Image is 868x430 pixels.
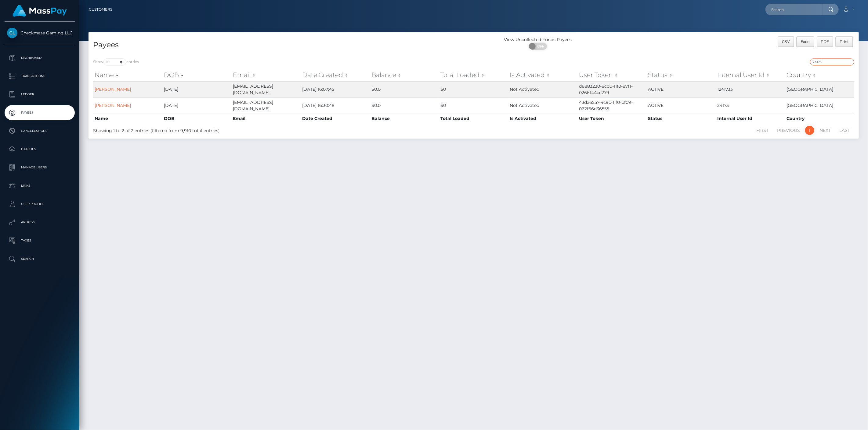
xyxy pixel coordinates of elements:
[5,215,75,230] a: API Keys
[5,196,75,212] a: User Profile
[162,69,232,81] th: DOB: activate to sort column descending
[765,4,823,15] input: Search...
[785,97,854,114] td: [GEOGRAPHIC_DATA]
[5,123,75,139] a: Cancellations
[5,251,75,266] a: Search
[817,37,834,47] button: PDF
[7,145,72,154] p: Batches
[89,3,112,16] a: Customers
[301,81,370,97] td: [DATE] 16:07:45
[5,30,75,36] span: Checkmate Gaming LLC
[7,199,72,209] p: User Profile
[7,90,72,99] p: Ledger
[508,114,577,123] th: Is Activated
[7,28,17,38] img: Checkmate Gaming LLC
[7,236,72,245] p: Taxes
[508,69,577,81] th: Is Activated: activate to sort column ascending
[785,114,854,123] th: Country
[805,126,814,135] a: 1
[301,114,370,123] th: Date Created
[370,69,439,81] th: Balance: activate to sort column ascending
[782,39,790,44] span: CSV
[577,97,647,114] td: 43da6557-4c9c-11f0-bf09-062f66d36555
[7,254,72,263] p: Search
[93,114,162,123] th: Name
[93,40,469,50] h4: Payees
[577,114,647,123] th: User Token
[5,142,75,157] a: Batches
[577,81,647,97] td: d6883230-6cd0-11f0-87f1-0266f44cc279
[7,163,72,172] p: Manage Users
[5,87,75,102] a: Ledger
[577,69,647,81] th: User Token: activate to sort column ascending
[7,53,72,62] p: Dashboard
[5,160,75,175] a: Manage Users
[103,58,126,65] select: Showentries
[716,114,785,123] th: Internal User Id
[231,69,301,81] th: Email: activate to sort column ascending
[231,81,301,97] td: [EMAIL_ADDRESS][DOMAIN_NAME]
[439,97,508,114] td: $0
[95,103,131,108] a: [PERSON_NAME]
[162,81,232,97] td: [DATE]
[93,58,139,65] label: Show entries
[647,81,716,97] td: ACTIVE
[647,97,716,114] td: ACTIVE
[7,72,72,81] p: Transactions
[13,5,67,17] img: MassPay Logo
[7,218,72,227] p: API Keys
[508,97,577,114] td: Not Activated
[439,114,508,123] th: Total Loaded
[836,37,853,47] button: Print
[5,69,75,84] a: Transactions
[821,39,829,44] span: PDF
[370,81,439,97] td: $0.0
[370,97,439,114] td: $0.0
[810,58,854,65] input: Search transactions
[7,126,72,136] p: Cancellations
[797,37,815,47] button: Excel
[93,125,405,134] div: Showing 1 to 2 of 2 entries (filtered from 9,910 total entries)
[716,97,785,114] td: 24173
[647,114,716,123] th: Status
[778,37,794,47] button: CSV
[93,69,162,81] th: Name: activate to sort column ascending
[801,39,810,44] span: Excel
[5,233,75,248] a: Taxes
[508,81,577,97] td: Not Activated
[162,114,232,123] th: DOB
[7,181,72,190] p: Links
[532,43,548,50] span: OFF
[439,69,508,81] th: Total Loaded: activate to sort column ascending
[5,178,75,193] a: Links
[716,69,785,81] th: Internal User Id: activate to sort column ascending
[647,69,716,81] th: Status: activate to sort column ascending
[716,81,785,97] td: 1241733
[5,50,75,65] a: Dashboard
[231,97,301,114] td: [EMAIL_ADDRESS][DOMAIN_NAME]
[301,97,370,114] td: [DATE] 16:30:48
[474,37,602,43] div: View Uncollected Funds Payees
[785,69,854,81] th: Country: activate to sort column ascending
[231,114,301,123] th: Email
[301,69,370,81] th: Date Created: activate to sort column ascending
[840,39,849,44] span: Print
[162,97,232,114] td: [DATE]
[370,114,439,123] th: Balance
[5,105,75,120] a: Payees
[439,81,508,97] td: $0
[785,81,854,97] td: [GEOGRAPHIC_DATA]
[95,86,131,92] a: [PERSON_NAME]
[7,108,72,117] p: Payees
